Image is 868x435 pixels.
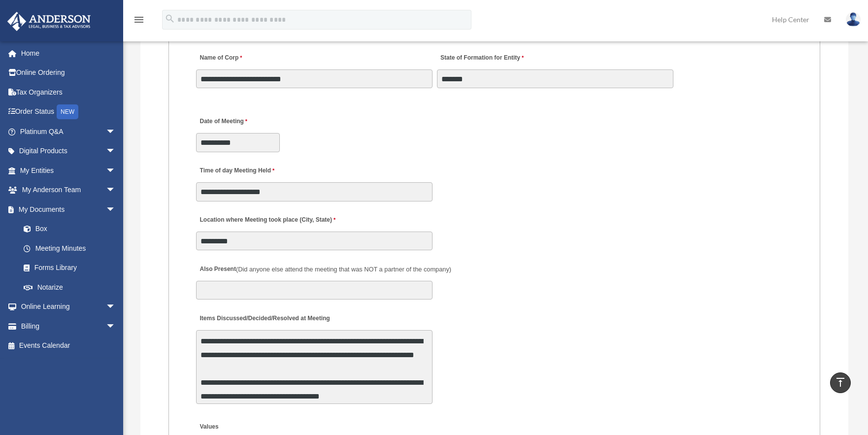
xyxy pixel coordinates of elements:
[4,12,94,31] img: Anderson Advisors Platinum Portal
[437,52,526,65] label: State of Formation for Entity
[196,263,454,276] label: Also Present
[7,316,131,336] a: Billingarrow_drop_down
[196,312,332,325] label: Items Discussed/Decided/Resolved at Meeting
[133,14,145,26] i: menu
[106,316,126,336] span: arrow_drop_down
[7,336,131,356] a: Events Calendar
[14,219,131,239] a: Box
[196,52,244,65] label: Name of Corp
[7,43,131,63] a: Home
[106,200,126,220] span: arrow_drop_down
[830,372,851,393] a: vertical_align_top
[196,165,290,178] label: Time of day Meeting Held
[196,115,290,129] label: Date of Meeting
[7,200,131,219] a: My Documentsarrow_drop_down
[106,180,126,201] span: arrow_drop_down
[7,63,131,83] a: Online Ordering
[7,122,131,141] a: Platinum Q&Aarrow_drop_down
[106,297,126,317] span: arrow_drop_down
[196,214,338,227] label: Location where Meeting took place (City, State)
[846,12,861,27] img: User Pic
[14,277,131,297] a: Notarize
[7,141,131,161] a: Digital Productsarrow_drop_down
[57,104,78,119] div: NEW
[14,258,131,278] a: Forms Library
[835,376,846,388] i: vertical_align_top
[7,180,131,200] a: My Anderson Teamarrow_drop_down
[106,122,126,142] span: arrow_drop_down
[14,238,126,258] a: Meeting Minutes
[7,161,131,180] a: My Entitiesarrow_drop_down
[236,266,451,273] span: (Did anyone else attend the meeting that was NOT a partner of the company)
[165,13,175,24] i: search
[106,141,126,162] span: arrow_drop_down
[7,297,131,317] a: Online Learningarrow_drop_down
[7,102,131,122] a: Order StatusNEW
[133,17,145,26] a: menu
[106,161,126,181] span: arrow_drop_down
[7,82,131,102] a: Tax Organizers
